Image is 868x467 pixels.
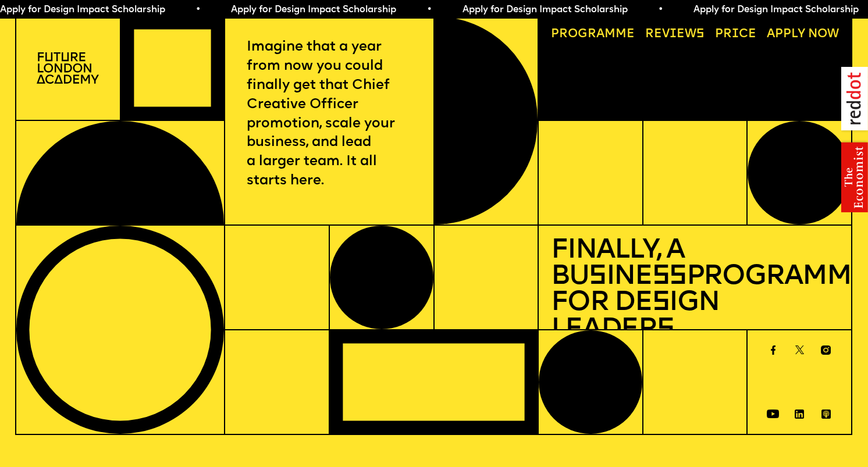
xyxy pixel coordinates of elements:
span: s [657,316,674,344]
span: ss [652,263,686,291]
span: • [176,5,182,15]
span: • [639,5,644,15]
a: Apply now [761,22,845,46]
span: A [767,28,775,40]
span: s [652,289,670,317]
span: a [596,28,604,40]
span: • [407,5,412,15]
a: Price [709,22,763,46]
p: Imagine that a year from now you could finally get that Chief Creative Officer promotion, scale y... [247,38,411,191]
a: Programme [545,22,641,46]
span: s [589,263,606,291]
h1: Finally, a Bu ine Programme for De ign Leader [551,238,839,343]
a: Reviews [639,22,711,46]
